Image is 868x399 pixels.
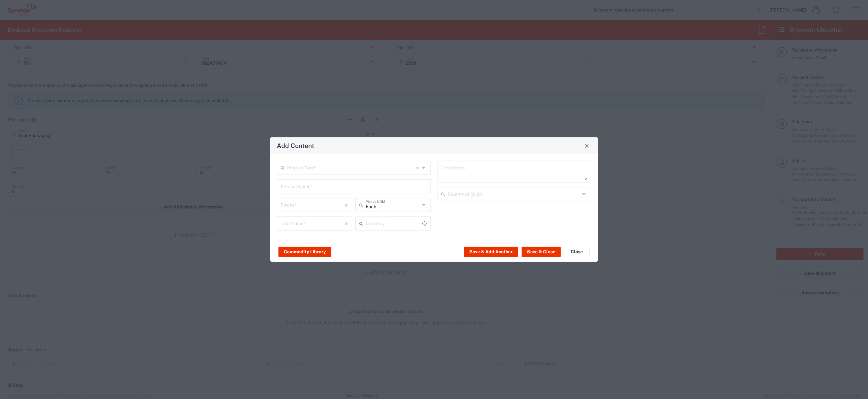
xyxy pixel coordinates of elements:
[464,247,518,257] button: Save & Add Another
[522,247,561,257] button: Save & Close
[278,247,331,257] button: Commodity Library
[277,141,314,150] h4: Add Content
[564,247,590,257] button: Close
[582,141,591,150] button: Close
